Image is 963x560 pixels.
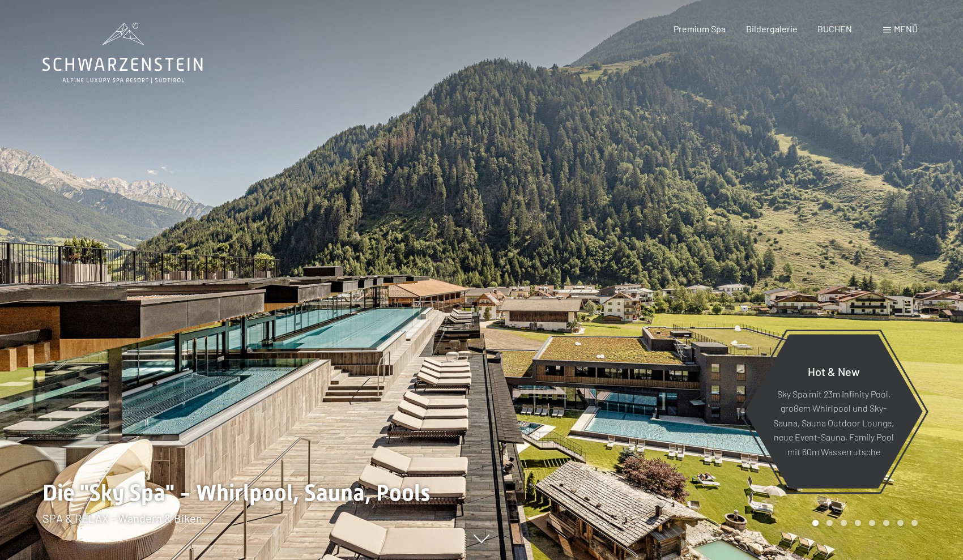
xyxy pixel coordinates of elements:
[897,520,904,526] div: Carousel Page 7
[746,23,798,34] a: Bildergalerie
[911,520,918,526] div: Carousel Page 8
[817,23,852,34] a: BUCHEN
[812,520,819,526] div: Carousel Page 1 (Current Slide)
[808,364,860,378] span: Hot & New
[772,386,895,459] p: Sky Spa mit 23m Infinity Pool, großem Whirlpool und Sky-Sauna, Sauna Outdoor Lounge, neue Event-S...
[855,520,861,526] div: Carousel Page 4
[826,520,833,526] div: Carousel Page 2
[674,23,726,34] a: Premium Spa
[894,23,918,34] span: Menü
[883,520,889,526] div: Carousel Page 6
[869,520,875,526] div: Carousel Page 5
[808,520,918,526] div: Carousel Pagination
[744,334,923,489] a: Hot & New Sky Spa mit 23m Infinity Pool, großem Whirlpool und Sky-Sauna, Sauna Outdoor Lounge, ne...
[841,520,847,526] div: Carousel Page 3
